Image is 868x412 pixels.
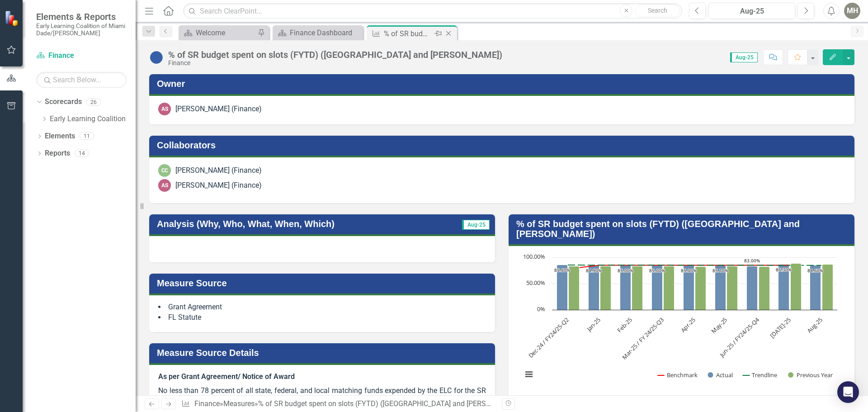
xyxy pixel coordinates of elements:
[747,266,758,310] path: Jun-25 / FY24/25-Q4, 83. Actual.
[45,148,70,159] a: Reports
[50,114,136,124] a: Early Learning Coalition
[86,98,101,106] div: 26
[589,265,599,310] path: Jan-25, 84.9. Actual.
[36,22,127,37] small: Early Learning Coalition of Miami Dade/[PERSON_NAME]
[652,265,663,310] path: Mar-25 / FY 24/25-Q3, 85. Actual.
[586,267,602,274] text: 84.90%
[635,5,680,17] button: Search
[526,279,545,287] text: 50.00%
[600,266,611,310] path: Jan-25, 83.4. Previous Year.
[679,316,697,334] text: Apr-25
[45,131,75,142] a: Elements
[157,219,444,229] h3: Analysis (Why, Who, What, When, Which)
[557,265,821,310] g: Actual, series 2 of 4. Bar series with 9 bars.
[516,219,850,239] h3: % of SR budget spent on slots (FYTD) ([GEOGRAPHIC_DATA] and [PERSON_NAME])
[805,316,824,335] text: Aug-25
[807,267,823,274] text: 84.60%
[158,103,171,115] div: AS
[149,50,164,65] img: No Information
[36,11,127,22] span: Elements & Reports
[712,267,728,274] text: 85.10%
[557,265,568,310] path: Dec-24 / FY24/25-Q2, 85.8. Actual.
[523,368,535,381] button: View chart menu, Chart
[36,72,127,88] input: Search Below...
[290,27,361,38] div: Finance Dashboard
[462,220,490,230] span: Aug-25
[275,27,361,38] a: Finance Dashboard
[194,399,220,408] a: Finance
[695,267,706,310] path: Apr-25, 82.5. Previous Year.
[168,303,222,311] span: Grant Agreement
[620,265,631,310] path: Feb-25, 85. Actual.
[658,371,698,379] button: Show Benchmark
[45,97,82,107] a: Scorecards
[168,313,201,322] span: FL Statute
[664,266,675,310] path: Mar-25 / FY 24/25-Q3, 83.4. Previous Year.
[158,372,295,381] strong: As per Grant Agreement/ Notice of Award
[537,305,545,313] text: 0%
[168,60,502,66] div: Finance
[759,267,770,310] path: Jun-25 / FY24/25-Q4, 82.2. Previous Year.
[844,3,860,19] button: MH
[822,265,833,310] path: Aug-25, 86.8. Previous Year.
[258,399,524,408] div: % of SR budget spent on slots (FYTD) ([GEOGRAPHIC_DATA] and [PERSON_NAME])
[168,50,502,60] div: % of SR budget spent on slots (FYTD) ([GEOGRAPHIC_DATA] and [PERSON_NAME])
[744,257,760,264] text: 83.00%
[708,3,795,19] button: Aug-25
[158,179,171,192] div: AS
[223,399,255,408] a: Measures
[618,267,633,274] text: 85.00%
[158,164,171,177] div: CC
[196,27,255,38] div: Welcome
[554,267,570,273] text: 85.80%
[730,52,758,62] span: Aug-25
[523,252,545,260] text: 100.00%
[715,265,726,310] path: May-25, 85.1. Actual.
[181,27,255,38] a: Welcome
[810,265,821,310] path: Aug-25, 84.6. Actual.
[80,133,94,140] div: 11
[569,264,833,310] g: Previous Year, series 4 of 4. Bar series with 9 bars.
[708,371,733,379] button: Show Actual
[175,104,262,114] div: [PERSON_NAME] (Finance)
[776,266,792,273] text: 86.30%
[157,348,491,358] h3: Measure Source Details
[768,316,792,340] text: [DATE]-25
[157,140,850,150] h3: Collaborators
[632,266,643,310] path: Feb-25, 83. Previous Year.
[788,371,834,379] button: Show Previous Year
[36,51,127,61] a: Finance
[157,79,850,89] h3: Owner
[791,264,802,310] path: Jul-25, 88.4. Previous Year.
[615,316,634,334] text: Feb-25
[709,316,729,335] text: May-25
[566,263,823,267] g: Trendline, series 3 of 4. Line with 9 data points.
[684,265,694,310] path: Apr-25, 85. Actual.
[727,266,738,310] path: May-25, 83.2. Previous Year.
[157,278,491,288] h3: Measure Source
[175,180,262,191] div: [PERSON_NAME] (Finance)
[527,316,571,360] text: Dec-24 / FY24/25-Q2
[384,28,432,39] div: % of SR budget spent on slots (FYTD) ([GEOGRAPHIC_DATA] and [PERSON_NAME])
[649,267,665,274] text: 85.00%
[712,6,792,17] div: Aug-25
[717,315,761,359] text: Jun-25 / FY24/25-Q4
[584,316,602,334] text: Jan-25
[569,266,580,310] path: Dec-24 / FY24/25-Q2, 83.4. Previous Year.
[681,267,697,274] text: 85.00%
[5,10,20,26] img: ClearPoint Strategy
[181,399,495,409] div: » »
[518,253,842,388] svg: Interactive chart
[778,265,789,310] path: Jul-25, 86.3. Actual.
[518,253,845,388] div: Chart. Highcharts interactive chart.
[183,3,682,19] input: Search ClearPoint...
[648,7,667,14] span: Search
[742,371,778,379] button: Show Trendline
[75,150,89,157] div: 14
[175,166,262,176] div: [PERSON_NAME] (Finance)
[620,316,665,361] text: Mar-25 / FY 24/25-Q3
[837,381,859,403] div: Open Intercom Messenger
